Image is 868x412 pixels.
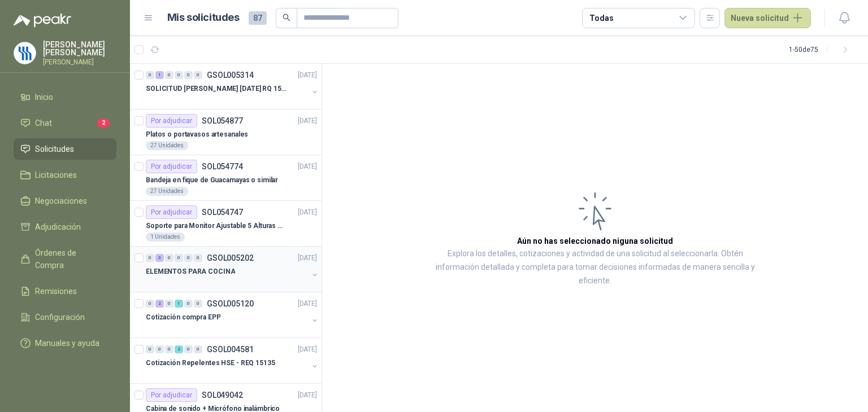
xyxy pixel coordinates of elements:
div: 0 [184,71,193,79]
p: [DATE] [298,161,317,172]
div: Por adjudicar [146,114,197,128]
a: Remisiones [14,280,116,302]
p: Cotización Repelentes HSE - REQ 15135 [146,358,275,369]
p: [PERSON_NAME] [PERSON_NAME] [43,41,116,56]
button: Nueva solicitud [724,8,811,28]
div: 0 [194,254,202,262]
a: Licitaciones [14,164,116,186]
span: Negociaciones [35,195,87,207]
p: Soporte para Monitor Ajustable 5 Alturas Mini [146,221,287,231]
a: Por adjudicarSOL054747[DATE] Soporte para Monitor Ajustable 5 Alturas Mini1 Unidades [130,201,322,247]
span: Manuales y ayuda [35,337,99,349]
a: Chat2 [14,112,116,134]
h3: Aún no has seleccionado niguna solicitud [517,235,673,247]
a: Órdenes de Compra [14,242,116,276]
a: Configuración [14,306,116,328]
p: SOL054774 [202,163,243,170]
div: 0 [184,345,193,353]
div: 0 [146,345,154,353]
div: 1 - 50 de 75 [789,41,854,59]
a: 0 2 0 1 0 0 GSOL005120[DATE] Cotización compra EPP [146,297,319,333]
p: GSOL004581 [207,345,254,353]
div: 0 [175,71,183,79]
p: [DATE] [298,70,317,81]
div: Por adjudicar [146,205,197,219]
span: search [283,14,290,21]
div: 0 [165,254,173,262]
span: Órdenes de Compra [35,247,106,271]
p: [DATE] [298,253,317,264]
a: Adjudicación [14,216,116,238]
p: [DATE] [298,207,317,218]
a: 0 3 0 0 0 0 GSOL005202[DATE] ELEMENTOS PARA COCINA [146,251,319,287]
p: SOL049042 [202,391,243,399]
p: Explora los detalles, cotizaciones y actividad de una solicitud al seleccionarla. Obtén informaci... [435,247,755,288]
div: 1 [155,71,164,79]
a: Inicio [14,86,116,108]
p: Platos o portavasos artesanales [146,129,248,140]
p: [DATE] [298,344,317,355]
span: Solicitudes [35,143,74,155]
div: 0 [146,254,154,262]
img: Logo peakr [14,14,71,27]
p: GSOL005314 [207,71,254,79]
div: 27 Unidades [146,141,188,150]
div: 0 [194,71,202,79]
a: Manuales y ayuda [14,332,116,354]
a: 0 0 0 2 0 0 GSOL004581[DATE] Cotización Repelentes HSE - REQ 15135 [146,343,319,379]
div: 0 [194,300,202,308]
p: Cotización compra EPP [146,312,220,323]
p: SOLICITUD [PERSON_NAME] [DATE] RQ 15250 [146,84,287,94]
div: 0 [165,71,173,79]
div: 0 [175,254,183,262]
div: 0 [155,345,164,353]
p: [DATE] [298,390,317,401]
span: 2 [97,119,110,128]
p: [PERSON_NAME] [43,59,116,65]
img: Company Logo [14,42,36,64]
div: 0 [184,300,193,308]
a: 0 1 0 0 0 0 GSOL005314[DATE] SOLICITUD [PERSON_NAME] [DATE] RQ 15250 [146,68,319,104]
a: Por adjudicarSOL054774[DATE] Bandeja en fique de Guacamayas o similar27 Unidades [130,155,322,201]
a: Negociaciones [14,190,116,212]
h1: Mis solicitudes [167,10,240,26]
div: 0 [146,71,154,79]
p: [DATE] [298,299,317,309]
div: 2 [155,300,164,308]
div: 0 [194,345,202,353]
div: 2 [175,345,183,353]
p: [DATE] [298,116,317,126]
div: Por adjudicar [146,160,197,173]
p: SOL054877 [202,117,243,125]
div: 0 [165,300,173,308]
div: 27 Unidades [146,187,188,196]
p: Bandeja en fique de Guacamayas o similar [146,175,278,186]
span: Licitaciones [35,169,77,181]
div: 0 [184,254,193,262]
div: 3 [155,254,164,262]
a: Por adjudicarSOL054877[DATE] Platos o portavasos artesanales27 Unidades [130,109,322,155]
div: Todas [589,12,613,24]
span: Configuración [35,311,85,323]
span: 87 [249,11,267,25]
a: Solicitudes [14,138,116,160]
div: 1 [175,300,183,308]
span: Inicio [35,91,53,103]
span: Chat [35,117,52,129]
span: Adjudicación [35,221,81,233]
div: Por adjudicar [146,388,197,402]
p: ELEMENTOS PARA COCINA [146,266,235,277]
div: 0 [165,345,173,353]
p: GSOL005202 [207,254,254,262]
p: SOL054747 [202,208,243,216]
div: 0 [146,300,154,308]
span: Remisiones [35,285,77,297]
p: GSOL005120 [207,300,254,308]
div: 1 Unidades [146,233,185,242]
